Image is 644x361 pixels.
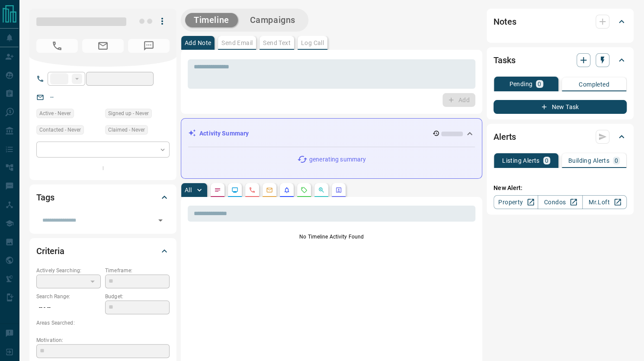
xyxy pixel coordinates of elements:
p: Listing Alerts [502,158,540,164]
p: All [185,187,192,193]
button: New Task [493,100,627,114]
p: Timeframe: [105,267,170,274]
svg: Emails [266,187,273,193]
a: Condos [538,195,582,209]
button: Timeline [185,13,238,27]
svg: Lead Browsing Activity [231,187,238,193]
svg: Notes [214,187,221,193]
span: Contacted - Never [39,126,81,134]
svg: Requests [301,187,308,193]
div: Alerts [493,126,627,147]
h2: Criteria [36,244,64,258]
div: Notes [493,11,627,32]
span: Active - Never [39,109,71,118]
p: Budget: [105,293,170,300]
h2: Tasks [493,53,515,67]
p: New Alert: [493,184,627,193]
p: Building Alerts [568,158,609,164]
span: Signed up - Never [108,109,149,118]
div: Tasks [493,50,627,71]
span: Claimed - Never [108,126,145,134]
p: -- - -- [36,300,101,315]
a: Property [493,195,538,209]
h2: Notes [493,15,516,29]
div: Tags [36,187,170,208]
p: Completed [579,81,609,87]
p: 0 [545,158,548,164]
p: Actively Searching: [36,267,101,274]
p: Activity Summary [199,129,249,138]
span: No Email [82,39,124,53]
h2: Tags [36,190,54,204]
p: generating summary [309,155,366,164]
h2: Alerts [493,130,516,144]
span: No Number [128,39,170,53]
p: Add Note [185,40,211,46]
p: Search Range: [36,293,101,300]
p: Areas Searched: [36,319,170,327]
p: Motivation: [36,336,170,344]
svg: Listing Alerts [283,187,290,193]
div: Criteria [36,241,170,261]
button: Campaigns [241,13,304,27]
p: No Timeline Activity Found [188,233,475,241]
p: Pending [509,81,532,87]
a: Mr.Loft [582,195,627,209]
button: Open [154,214,167,226]
span: No Number [36,39,78,53]
svg: Agent Actions [335,187,342,193]
div: Activity Summary [188,126,475,142]
svg: Opportunities [318,187,325,193]
p: 0 [615,158,618,164]
p: 0 [538,81,541,87]
svg: Calls [249,187,256,193]
a: -- [50,93,54,100]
